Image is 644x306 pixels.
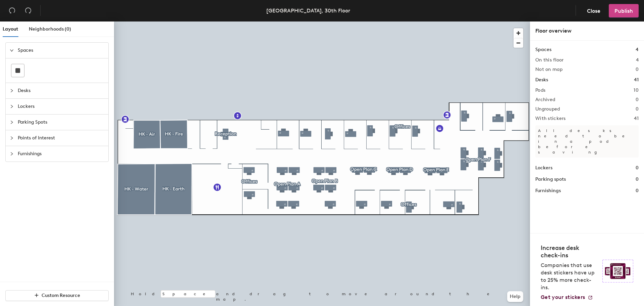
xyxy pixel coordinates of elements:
[636,57,639,63] h2: 4
[10,120,14,124] span: collapsed
[614,8,633,14] span: Publish
[507,291,523,302] button: Help
[42,293,80,298] span: Custom Resource
[18,130,104,146] span: Points of Interest
[581,4,606,17] button: Close
[636,187,639,194] h1: 0
[535,106,560,112] h2: Ungrouped
[10,89,14,93] span: collapsed
[535,76,548,84] h1: Desks
[535,187,561,194] h1: Furnishings
[541,262,598,291] p: Companies that use desk stickers have up to 25% more check-ins.
[636,97,639,102] h2: 0
[636,67,639,72] h2: 0
[634,88,639,93] h2: 10
[3,26,18,32] span: Layout
[266,6,350,15] div: [GEOGRAPHIC_DATA], 30th Floor
[535,97,555,102] h2: Archived
[535,67,562,72] h2: Not on map
[535,88,545,93] h2: Pods
[18,83,104,98] span: Desks
[29,26,71,32] span: Neighborhoods (0)
[636,176,639,183] h1: 0
[541,294,593,301] a: Get your stickers
[634,76,639,84] h1: 41
[10,104,14,108] span: collapsed
[609,4,639,17] button: Publish
[5,290,109,301] button: Custom Resource
[636,46,639,53] h1: 4
[5,4,19,17] button: Undo (⌘ + Z)
[10,48,14,52] span: expanded
[636,106,639,112] h2: 0
[602,260,633,282] img: Sticker logo
[535,57,564,63] h2: On this floor
[541,244,598,259] h4: Increase desk check-ins
[10,136,14,140] span: collapsed
[9,7,15,14] span: undo
[18,146,104,162] span: Furnishings
[21,4,35,17] button: Redo (⌘ + ⇧ + Z)
[535,125,639,158] p: All desks need to be in a pod before saving
[541,294,585,300] span: Get your stickers
[636,164,639,172] h1: 0
[587,8,600,14] span: Close
[10,152,14,156] span: collapsed
[535,116,566,121] h2: With stickers
[535,164,552,172] h1: Lockers
[18,115,104,130] span: Parking Spots
[634,116,639,121] h2: 41
[535,27,639,35] div: Floor overview
[18,99,104,114] span: Lockers
[535,176,566,183] h1: Parking spots
[535,46,551,53] h1: Spaces
[18,43,104,58] span: Spaces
